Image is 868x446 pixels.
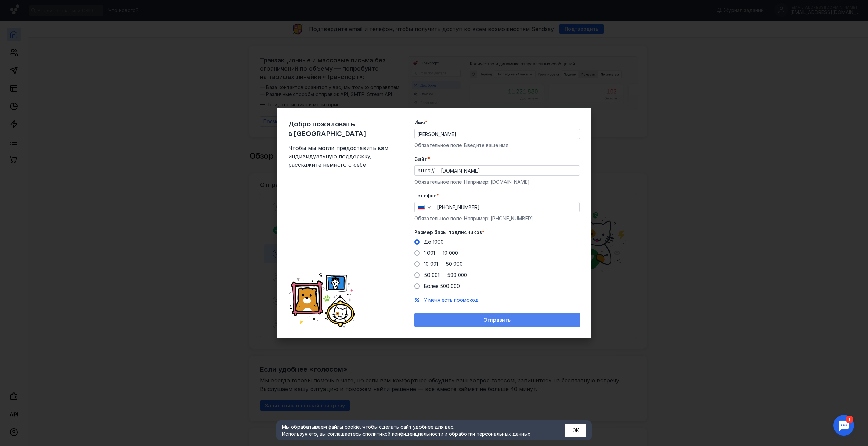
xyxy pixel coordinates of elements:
[414,142,580,149] div: Обязательное поле. Введите ваше имя
[424,261,463,267] span: 10 001 — 50 000
[16,4,23,12] div: 1
[414,313,580,327] button: Отправить
[288,144,392,169] span: Чтобы мы могли предоставить вам индивидуальную поддержку, расскажите немного о себе
[365,431,530,437] a: политикой конфиденциальности и обработки персональных данных
[414,215,580,222] div: Обязательное поле. Например: [PHONE_NUMBER]
[414,178,580,185] div: Обязательное поле. Например: [DOMAIN_NAME]
[414,192,437,199] span: Телефон
[282,424,548,437] div: Мы обрабатываем файлы cookie, чтобы сделать сайт удобнее для вас. Используя его, вы соглашаетесь c
[414,156,427,163] span: Cайт
[424,297,479,303] span: У меня есть промокод
[424,272,467,278] span: 50 001 — 500 000
[414,229,482,236] span: Размер базы подписчиков
[288,119,392,138] span: Добро пожаловать в [GEOGRAPHIC_DATA]
[424,250,458,256] span: 1 001 — 10 000
[424,239,444,245] span: До 1000
[483,317,511,323] span: Отправить
[565,424,586,437] button: ОК
[424,283,460,289] span: Более 500 000
[414,119,425,126] span: Имя
[424,297,479,303] button: У меня есть промокод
